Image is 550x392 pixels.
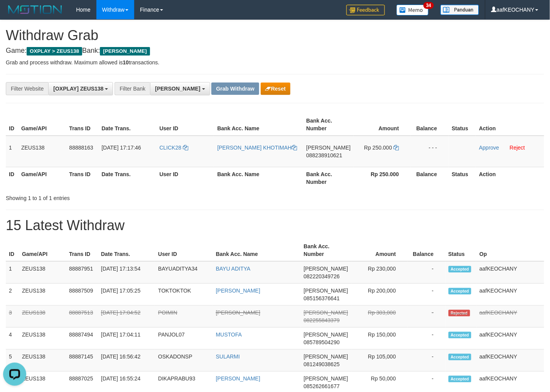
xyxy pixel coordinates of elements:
td: - [408,261,445,284]
button: [OXPLAY] ZEUS138 [48,82,113,95]
span: [DATE] 17:17:46 [101,145,141,151]
span: [PERSON_NAME] [306,145,351,151]
span: 88888163 [69,145,93,151]
td: - [408,284,445,306]
th: User ID [156,114,214,136]
button: [PERSON_NAME] [150,82,210,95]
th: Balance [411,167,449,189]
a: [PERSON_NAME] KHOTIMAH [217,145,297,151]
td: ZEUS138 [19,350,66,372]
img: Button%20Memo.svg [396,5,429,15]
th: Status [449,167,476,189]
td: ZEUS138 [19,284,66,306]
a: CLICK28 [159,145,188,151]
td: - [408,350,445,372]
td: [DATE] 17:04:52 [98,306,155,328]
span: [PERSON_NAME] [304,353,348,360]
span: Copy 088238910621 to clipboard [306,152,342,158]
span: Accepted [449,354,472,360]
th: Game/API [19,239,66,261]
th: User ID [156,167,214,189]
td: 88887513 [66,306,98,328]
a: Approve [479,145,499,151]
td: [DATE] 17:05:25 [98,284,155,306]
th: Bank Acc. Name [214,167,303,189]
img: MOTION_logo.png [6,4,64,15]
strong: 10 [123,59,129,66]
span: [PERSON_NAME] [304,310,348,316]
td: ZEUS138 [19,306,66,328]
td: ZEUS138 [19,328,66,350]
td: POIMIN [155,306,213,328]
td: PANJOL07 [155,328,213,350]
td: 4 [6,328,19,350]
div: Filter Website [6,82,48,95]
a: Copy 250000 to clipboard [394,145,399,151]
span: Accepted [449,266,472,273]
a: SULARMI [216,353,240,360]
td: Rp 230,000 [351,261,408,284]
span: [PERSON_NAME] [304,331,348,338]
td: [DATE] 17:04:11 [98,328,155,350]
img: panduan.png [440,5,479,15]
button: Grab Withdraw [211,82,259,95]
img: Feedback.jpg [346,5,385,15]
a: [PERSON_NAME] [216,288,260,294]
td: [DATE] 16:56:42 [98,350,155,372]
td: - [408,306,445,328]
td: TOKTOKTOK [155,284,213,306]
td: Rp 150,000 [351,328,408,350]
th: Trans ID [66,239,98,261]
th: Date Trans. [98,167,156,189]
span: Copy 081249038625 to clipboard [304,361,339,367]
span: [PERSON_NAME] [100,47,150,56]
th: Trans ID [66,114,98,136]
th: Status [449,114,476,136]
button: Open LiveChat chat widget [3,3,26,26]
button: Reset [261,82,290,95]
th: ID [6,167,18,189]
td: ZEUS138 [18,136,66,167]
td: BAYUADITYA34 [155,261,213,284]
a: Reject [510,145,525,151]
td: Rp 105,000 [351,350,408,372]
span: Copy 082255843379 to clipboard [304,317,339,323]
td: 88887509 [66,284,98,306]
span: Rp 250.000 [364,145,392,151]
span: Copy 085156376641 to clipboard [304,295,339,301]
a: [PERSON_NAME] [216,375,260,382]
h1: 15 Latest Withdraw [6,218,544,233]
th: Date Trans. [98,239,155,261]
th: Bank Acc. Number [303,114,354,136]
td: 1 [6,136,18,167]
div: Showing 1 to 1 of 1 entries [6,191,223,202]
span: OXPLAY > ZEUS138 [27,47,82,56]
span: Rejected [449,310,470,316]
span: Accepted [449,332,472,338]
span: Copy 085262661677 to clipboard [304,383,339,389]
span: 34 [423,2,434,9]
th: Balance [411,114,449,136]
td: Rp 200,000 [351,284,408,306]
th: Action [476,114,544,136]
td: aafKEOCHANY [476,306,544,328]
span: [PERSON_NAME] [304,375,348,382]
th: Rp 250.000 [354,167,410,189]
span: Copy 085789504290 to clipboard [304,339,339,345]
th: Amount [354,114,410,136]
a: [PERSON_NAME] [216,310,260,316]
th: Op [476,239,544,261]
td: - - - [411,136,449,167]
td: 2 [6,284,19,306]
th: Status [445,239,477,261]
td: 88887145 [66,350,98,372]
td: Rp 303,000 [351,306,408,328]
td: aafKEOCHANY [476,350,544,372]
span: [OXPLAY] ZEUS138 [53,86,103,92]
td: ZEUS138 [19,261,66,284]
th: Bank Acc. Number [300,239,351,261]
td: 88887494 [66,328,98,350]
th: Amount [351,239,408,261]
span: CLICK28 [159,145,181,151]
th: Action [476,167,544,189]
